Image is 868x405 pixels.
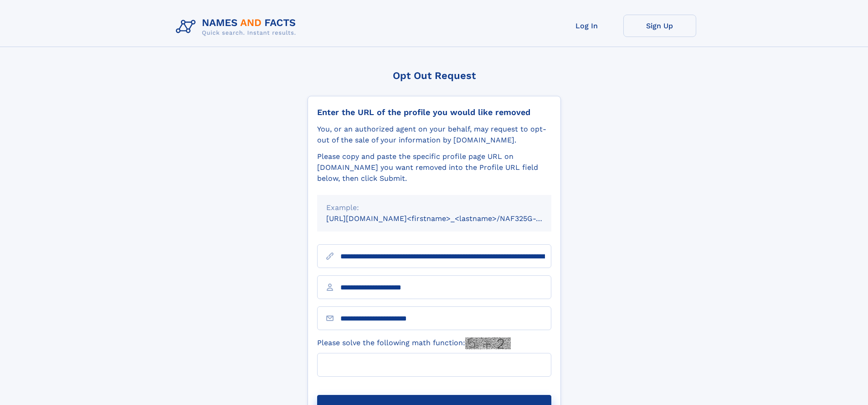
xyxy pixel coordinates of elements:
label: Please solve the following math function: [317,337,511,349]
div: Enter the URL of the profile you would like removed [317,107,551,117]
small: [URL][DOMAIN_NAME]<firstname>_<lastname>/NAF325G-xxxxxxxx [326,214,569,223]
a: Log In [550,15,623,37]
a: Sign Up [623,15,696,37]
div: Please copy and paste the specific profile page URL on [DOMAIN_NAME] you want removed into the Pr... [317,151,551,184]
img: Logo Names and Facts [172,15,303,39]
div: Example: [326,202,542,213]
div: You, or an authorized agent on your behalf, may request to opt-out of the sale of your informatio... [317,124,551,146]
div: Opt Out Request [308,70,561,81]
